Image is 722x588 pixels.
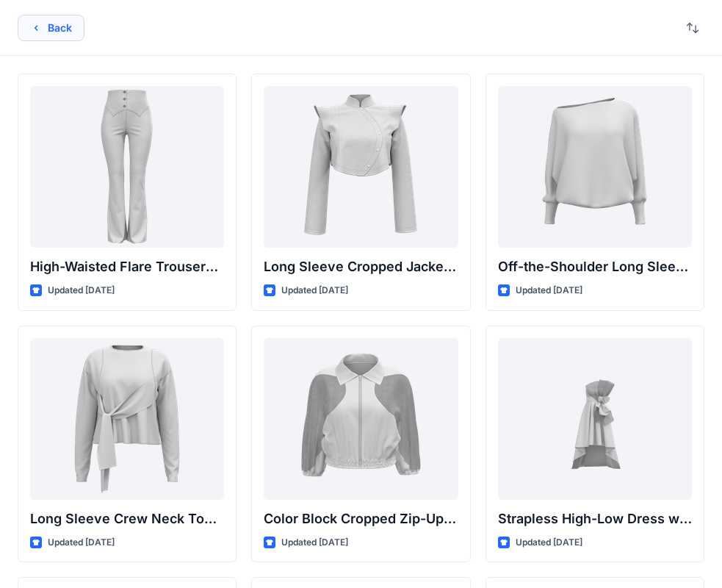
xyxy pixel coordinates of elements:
a: Color Block Cropped Zip-Up Jacket with Sheer Sleeves [264,338,458,500]
p: Long Sleeve Cropped Jacket with Mandarin Collar and Shoulder Detail [264,257,458,277]
a: High-Waisted Flare Trousers with Button Detail [30,86,224,248]
p: Updated [DATE] [281,283,348,298]
p: Off-the-Shoulder Long Sleeve Top [498,257,692,277]
p: Updated [DATE] [48,535,115,551]
p: Color Block Cropped Zip-Up Jacket with Sheer Sleeves [264,509,458,529]
p: Updated [DATE] [48,283,115,298]
a: Off-the-Shoulder Long Sleeve Top [498,86,692,248]
p: Updated [DATE] [281,535,348,551]
a: Long Sleeve Cropped Jacket with Mandarin Collar and Shoulder Detail [264,86,458,248]
button: Back [18,15,84,41]
a: Strapless High-Low Dress with Side Bow Detail [498,338,692,500]
p: Strapless High-Low Dress with Side Bow Detail [498,509,692,529]
a: Long Sleeve Crew Neck Top with Asymmetrical Tie Detail [30,338,224,500]
p: High-Waisted Flare Trousers with Button Detail [30,257,224,277]
p: Updated [DATE] [516,535,582,551]
p: Long Sleeve Crew Neck Top with Asymmetrical Tie Detail [30,509,224,529]
p: Updated [DATE] [516,283,582,298]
